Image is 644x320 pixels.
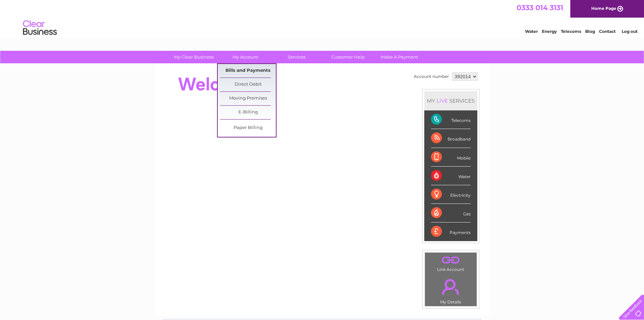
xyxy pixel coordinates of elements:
a: Customer Help [320,51,376,63]
img: logo.png [23,18,57,38]
div: Broadband [431,129,471,148]
a: . [427,275,475,299]
div: LIVE [435,98,449,104]
div: MY SERVICES [424,91,477,110]
td: My Details [425,273,477,306]
a: 0333 014 3131 [517,3,563,12]
a: Blog [585,29,595,34]
div: Water [431,167,471,185]
a: . [427,254,475,266]
a: Paper Billing [220,121,276,135]
a: My Clear Business [166,51,222,63]
a: Energy [542,29,557,34]
a: Services [269,51,325,63]
div: Electricity [431,185,471,204]
div: Gas [431,204,471,222]
div: Telecoms [431,110,471,129]
a: Water [525,29,538,34]
a: Telecoms [561,29,581,34]
a: Bills and Payments [220,64,276,78]
a: E-Billing [220,106,276,119]
a: Make A Payment [372,51,427,63]
div: Payments [431,222,471,241]
a: My Account [217,51,273,63]
a: Log out [622,29,638,34]
div: Mobile [431,148,471,167]
div: Clear Business is a trading name of Verastar Limited (registered in [GEOGRAPHIC_DATA] No. 3667643... [163,4,482,33]
a: Moving Premises [220,92,276,105]
td: Account number [412,71,451,82]
a: Contact [599,29,616,34]
td: Link Account [425,252,477,274]
a: Direct Debit [220,78,276,91]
